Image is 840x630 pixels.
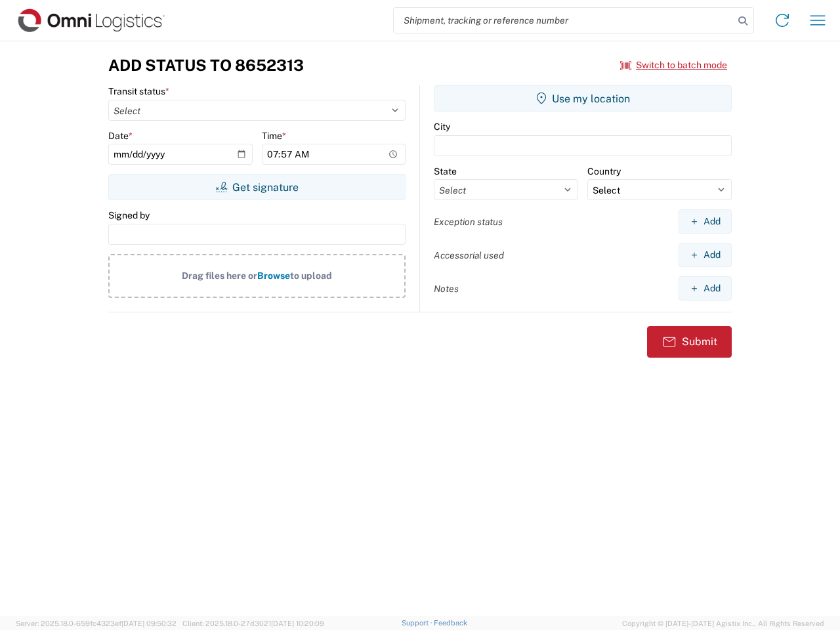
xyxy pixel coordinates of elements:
[262,130,286,142] label: Time
[679,209,732,234] button: Add
[434,619,467,627] a: Feedback
[434,216,503,228] label: Exception status
[647,326,732,358] button: Submit
[108,174,406,200] button: Get signature
[434,121,450,133] label: City
[622,618,824,629] span: Copyright © [DATE]-[DATE] Agistix Inc., All Rights Reserved
[182,270,257,281] span: Drag files here or
[121,619,177,627] span: [DATE] 09:50:32
[620,54,727,76] button: Switch to batch mode
[271,619,324,627] span: [DATE] 10:20:09
[402,619,434,627] a: Support
[434,85,732,112] button: Use my location
[108,85,169,97] label: Transit status
[108,130,133,142] label: Date
[679,276,732,301] button: Add
[587,165,621,177] label: Country
[434,165,457,177] label: State
[434,249,504,261] label: Accessorial used
[679,243,732,267] button: Add
[16,619,177,627] span: Server: 2025.18.0-659fc4323ef
[257,270,290,281] span: Browse
[182,619,324,627] span: Client: 2025.18.0-27d3021
[434,283,459,295] label: Notes
[108,209,150,221] label: Signed by
[394,8,734,33] input: Shipment, tracking or reference number
[290,270,332,281] span: to upload
[108,56,304,75] h3: Add Status to 8652313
